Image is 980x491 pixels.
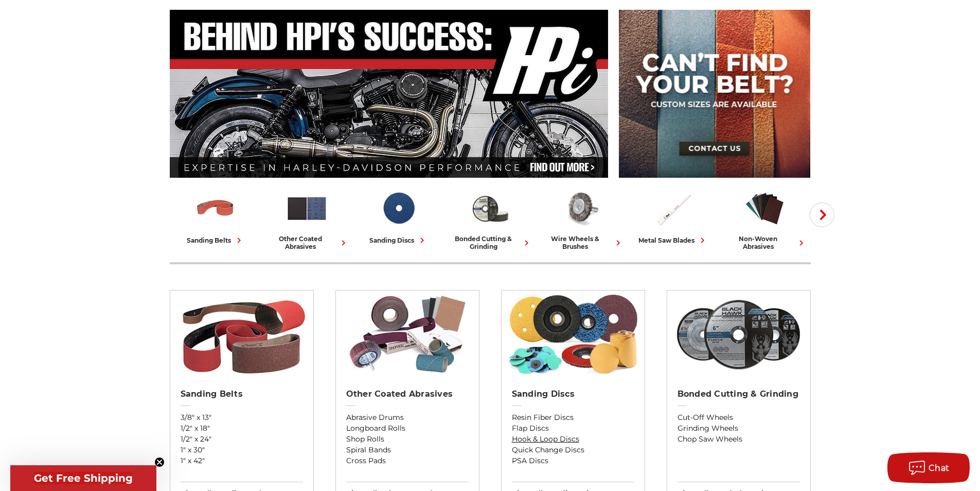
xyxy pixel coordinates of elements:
button: Close teaser [154,457,165,467]
img: Sanding Discs [506,291,639,378]
img: Other Coated Abrasives [341,291,474,378]
img: Wire Wheels & Brushes [560,187,603,230]
a: 1/2" x 24" [181,434,303,445]
img: promo banner for custom belts. [619,10,810,178]
img: Banner for an interview featuring Horsepower Inc who makes Harley performance upgrades featured o... [170,10,609,178]
a: Abrasive Drums [346,412,469,423]
span: Get Free Shipping [34,472,133,484]
a: 1" x 42" [181,455,303,466]
a: other coated abrasives [265,187,349,250]
a: Longboard Rolls [346,423,469,434]
a: 3/8" x 13" [181,412,303,423]
h2: Bonded Cutting & Grinding [678,389,800,399]
div: sanding belts [187,235,244,246]
img: Sanding Discs [377,187,420,230]
h2: Sanding Belts [181,389,303,399]
img: Bonded Cutting & Grinding [469,187,511,230]
div: bonded cutting & grinding [449,235,532,250]
img: Other Coated Abrasives [286,187,328,230]
a: Hook & Loop Discs [512,434,634,445]
a: non-woven abrasives [723,187,807,250]
a: Cut-Off Wheels [678,412,800,423]
div: metal saw blades [638,235,708,246]
a: Chop Saw Wheels [678,434,800,445]
button: Chat [887,452,970,483]
a: Quick Change Discs [512,445,634,455]
img: Sanding Belts [194,187,237,230]
a: PSA Discs [512,455,634,466]
a: Cross Pads [346,455,469,466]
div: Get Free ShippingClose teaser [10,465,156,491]
img: Sanding Belts [175,291,308,378]
a: Resin Fiber Discs [512,412,634,423]
h2: Sanding Discs [512,389,634,399]
a: sanding belts [174,187,257,246]
a: 1/2" x 18" [181,423,303,434]
img: Non-woven Abrasives [743,187,786,230]
span: Chat [929,463,950,473]
a: sanding discs [357,187,440,246]
a: 1" x 30" [181,445,303,455]
a: Spiral Bands [346,445,469,455]
a: Shop Rolls [346,434,469,445]
div: wire wheels & brushes [540,235,623,250]
a: metal saw blades [632,187,715,246]
a: wire wheels & brushes [540,187,623,250]
img: Metal Saw Blades [652,187,694,230]
h2: Other Coated Abrasives [346,389,469,399]
a: Flap Discs [512,423,634,434]
button: Next [810,202,834,227]
div: non-woven abrasives [723,235,807,250]
a: Grinding Wheels [678,423,800,434]
a: bonded cutting & grinding [449,187,532,250]
div: other coated abrasives [265,235,349,250]
div: sanding discs [369,235,427,246]
img: Bonded Cutting & Grinding [672,291,805,378]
